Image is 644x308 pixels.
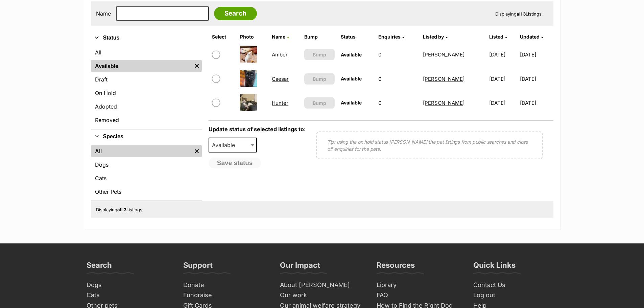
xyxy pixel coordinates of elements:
td: [DATE] [486,91,519,115]
th: Bump [302,31,337,42]
a: All [91,145,192,157]
span: translation missing: en.admin.listings.index.attributes.enquiries [378,34,401,40]
td: [DATE] [520,91,553,115]
span: Available [341,52,362,57]
span: Displaying Listings [495,11,542,17]
th: Status [338,31,375,42]
a: Listed [489,34,507,40]
a: Available [91,60,192,72]
td: 0 [376,91,420,115]
a: About [PERSON_NAME] [277,280,367,290]
a: Library [374,280,464,290]
input: Search [214,7,257,20]
a: Remove filter [192,60,202,72]
a: Remove filter [192,145,202,157]
h3: Resources [377,260,415,274]
td: [DATE] [520,67,553,91]
img: Hunter [240,94,257,111]
a: On Hold [91,87,202,99]
strong: all 3 [117,207,126,212]
td: 0 [376,43,420,66]
h3: Our Impact [280,260,320,274]
a: Our work [277,290,367,301]
a: [PERSON_NAME] [423,100,464,106]
span: Name [272,34,285,40]
span: Displaying Listings [96,207,142,212]
a: Contact Us [471,280,560,290]
a: Log out [471,290,560,301]
button: Bump [304,73,335,85]
a: Adopted [91,100,202,113]
td: 0 [376,67,420,91]
a: Fundraise [181,290,270,301]
a: Cats [84,290,174,301]
a: Draft [91,73,202,86]
button: Status [91,33,202,42]
a: Enquiries [378,34,404,40]
a: Updated [520,34,543,40]
label: Update status of selected listings to: [209,126,306,133]
button: Save status [209,158,261,168]
h3: Quick Links [473,260,516,274]
a: Caesar [272,76,289,82]
button: Species [91,132,202,141]
td: [DATE] [486,67,519,91]
label: Name [96,10,111,17]
a: All [91,46,202,58]
span: Bump [313,99,326,106]
a: Donate [181,280,270,290]
a: Amber [272,51,288,58]
span: Bump [313,51,326,58]
h3: Search [87,260,112,274]
a: Name [272,34,289,40]
a: [PERSON_NAME] [423,51,464,58]
a: Removed [91,114,202,126]
a: Dogs [91,159,202,171]
button: Bump [304,97,335,109]
td: [DATE] [520,43,553,66]
p: Tip: using the on hold status [PERSON_NAME] the pet listings from public searches and close off e... [327,138,532,152]
a: Cats [91,172,202,184]
a: Other Pets [91,186,202,198]
span: Available [341,76,362,81]
span: Available [341,100,362,105]
th: Select [209,31,237,42]
div: Status [91,45,202,129]
span: Available [209,140,242,150]
a: Listed by [423,34,448,40]
a: [PERSON_NAME] [423,76,464,82]
strong: all 3 [517,11,526,17]
a: Hunter [272,100,288,106]
span: Listed by [423,34,444,40]
span: Bump [313,75,326,82]
div: Species [91,144,202,200]
h3: Support [183,260,213,274]
td: [DATE] [486,43,519,66]
button: Bump [304,49,335,60]
span: Updated [520,34,540,40]
span: Listed [489,34,503,40]
span: Available [209,138,257,152]
th: Photo [237,31,268,42]
a: Dogs [84,280,174,290]
a: FAQ [374,290,464,301]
